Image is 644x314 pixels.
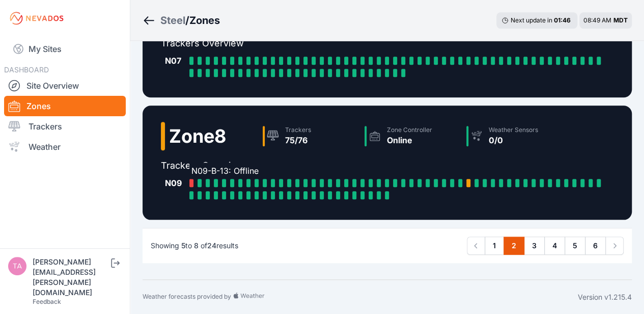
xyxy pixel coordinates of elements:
[489,126,538,134] div: Weather Sensors
[4,96,126,116] a: Zones
[8,10,65,27] img: Nevados
[165,55,185,67] div: N07
[169,126,226,146] h2: Zone 8
[503,237,524,255] a: 2
[462,122,564,150] a: Weather Sensors0/0
[33,257,109,298] div: [PERSON_NAME][EMAIL_ADDRESS][PERSON_NAME][DOMAIN_NAME]
[181,241,185,250] span: 5
[467,237,624,255] nav: Pagination
[524,237,545,255] a: 3
[485,237,504,255] a: 1
[583,16,611,24] span: 08:49 AM
[143,292,578,302] div: Weather forecasts provided by
[4,137,126,157] a: Weather
[189,179,198,187] a: N09-B-13: Offline
[151,241,238,251] p: Showing to of results
[511,16,552,24] span: Next update in
[160,13,185,28] a: Steel
[489,134,538,146] div: 0/0
[565,237,585,255] a: 5
[387,134,432,146] div: Online
[4,37,126,61] a: My Sites
[161,36,613,50] h2: Trackers Overview
[4,75,126,96] a: Site Overview
[207,241,216,250] span: 24
[613,16,628,24] span: MDT
[285,126,311,134] div: Trackers
[544,237,565,255] a: 4
[165,177,185,189] div: N09
[8,257,26,275] img: tayton.sullivan@solvenergy.com
[285,134,311,146] div: 75/76
[161,159,613,173] h2: Trackers Overview
[554,16,572,24] div: 01 : 46
[143,7,220,34] nav: Breadcrumb
[4,116,126,137] a: Trackers
[259,122,360,150] a: Trackers75/76
[585,237,606,255] a: 6
[189,13,220,28] h3: Zones
[194,241,199,250] span: 8
[185,13,189,28] span: /
[4,65,49,74] span: DASHBOARD
[387,126,432,134] div: Zone Controller
[33,298,61,305] a: Feedback
[578,292,632,302] div: Version v1.215.4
